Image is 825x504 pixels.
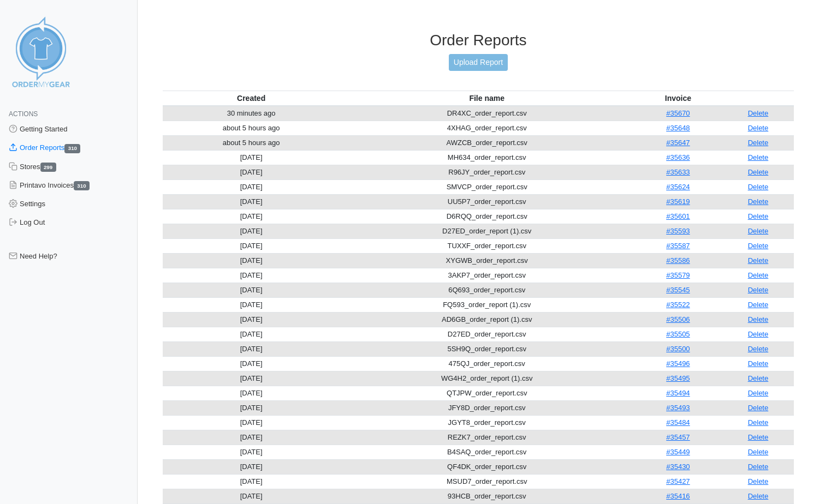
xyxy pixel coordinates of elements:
a: #35670 [666,109,690,117]
td: [DATE] [163,194,340,209]
a: Delete [748,315,769,323]
td: R96JY_order_report.csv [340,165,634,179]
td: [DATE] [163,415,340,430]
td: 475QJ_order_report.csv [340,356,634,371]
td: 30 minutes ago [163,106,340,121]
a: Delete [748,168,769,176]
td: [DATE] [163,253,340,268]
a: Delete [748,153,769,161]
td: D27ED_order_report.csv [340,327,634,341]
a: #35430 [666,463,690,471]
td: B4SAQ_order_report.csv [340,445,634,459]
td: DR4XC_order_report.csv [340,106,634,121]
td: 93HCB_order_report.csv [340,489,634,503]
a: Delete [748,404,769,412]
td: [DATE] [163,386,340,400]
td: [DATE] [163,445,340,459]
a: #35457 [666,433,690,441]
a: #35633 [666,168,690,176]
td: D6RQQ_order_report.csv [340,209,634,224]
td: [DATE] [163,459,340,474]
td: 6Q693_order_report.csv [340,283,634,297]
a: #35624 [666,183,690,191]
td: [DATE] [163,179,340,194]
td: AWZCB_order_report.csv [340,135,634,150]
td: JGYT8_order_report.csv [340,415,634,430]
a: #35586 [666,256,690,265]
td: [DATE] [163,150,340,165]
a: Delete [748,448,769,456]
h3: Order Reports [163,31,794,50]
a: #35506 [666,315,690,323]
td: [DATE] [163,224,340,238]
a: Delete [748,212,769,220]
a: Delete [748,271,769,279]
a: Delete [748,124,769,132]
a: Delete [748,374,769,382]
td: QF4DK_order_report.csv [340,459,634,474]
a: Delete [748,418,769,427]
td: [DATE] [163,283,340,297]
a: #35593 [666,227,690,235]
span: 310 [64,144,80,153]
a: Upload Report [449,54,508,71]
td: [DATE] [163,268,340,283]
td: [DATE] [163,400,340,415]
a: Delete [748,183,769,191]
a: #35493 [666,404,690,412]
a: Delete [748,389,769,397]
span: Actions [9,110,38,118]
a: #35496 [666,359,690,368]
span: 299 [40,163,56,172]
a: Delete [748,477,769,485]
td: MSUD7_order_report.csv [340,474,634,489]
a: Delete [748,109,769,117]
td: 5SH9Q_order_report.csv [340,341,634,356]
a: #35619 [666,197,690,206]
td: 3AKP7_order_report.csv [340,268,634,283]
a: #35449 [666,448,690,456]
a: #35648 [666,124,690,132]
td: [DATE] [163,356,340,371]
th: File name [340,91,634,106]
a: #35416 [666,492,690,500]
td: QTJPW_order_report.csv [340,386,634,400]
a: #35427 [666,477,690,485]
td: AD6GB_order_report (1).csv [340,312,634,327]
a: Delete [748,256,769,265]
td: [DATE] [163,489,340,503]
td: [DATE] [163,371,340,386]
td: [DATE] [163,297,340,312]
a: #35500 [666,345,690,353]
a: #35495 [666,374,690,382]
a: #35636 [666,153,690,161]
td: MH634_order_report.csv [340,150,634,165]
td: [DATE] [163,341,340,356]
a: #35601 [666,212,690,220]
td: [DATE] [163,209,340,224]
a: Delete [748,330,769,338]
td: about 5 hours ago [163,135,340,150]
a: Delete [748,197,769,206]
a: #35545 [666,286,690,294]
td: [DATE] [163,165,340,179]
td: [DATE] [163,327,340,341]
a: Delete [748,227,769,235]
a: Delete [748,139,769,147]
td: 4XHAG_order_report.csv [340,121,634,135]
a: Delete [748,301,769,309]
th: Invoice [634,91,722,106]
td: D27ED_order_report (1).csv [340,224,634,238]
a: #35522 [666,301,690,309]
td: TUXXF_order_report.csv [340,238,634,253]
td: WG4H2_order_report (1).csv [340,371,634,386]
a: Delete [748,463,769,471]
a: Delete [748,433,769,441]
a: #35505 [666,330,690,338]
a: Delete [748,345,769,353]
td: [DATE] [163,474,340,489]
th: Created [163,91,340,106]
td: [DATE] [163,238,340,253]
a: #35484 [666,418,690,427]
a: Delete [748,242,769,250]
